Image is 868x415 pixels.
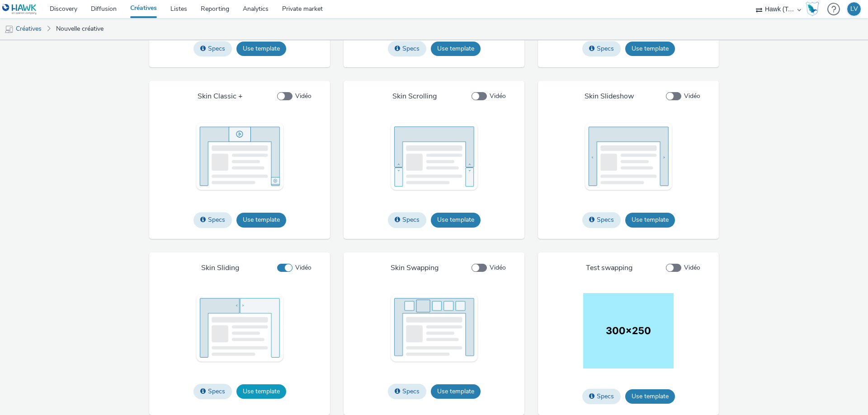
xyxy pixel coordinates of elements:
div: LV [850,2,858,16]
button: Specs [582,41,621,56]
button: Use template [625,213,675,227]
img: thumbnail of rich media template [194,293,285,364]
button: Use template [236,213,286,227]
h4: Skin Swapping [391,263,439,273]
img: thumbnail of rich media template [583,121,674,192]
h4: Skin Slideshow [585,92,634,102]
h4: Test swapping [586,263,632,273]
button: Use template [625,389,675,404]
span: Vidéo [490,92,506,101]
button: Specs [582,389,621,404]
img: thumbnail of rich media template [389,293,479,364]
button: Specs [582,212,621,228]
a: Nouvelle créative [52,18,108,40]
span: Vidéo [684,263,700,272]
button: Specs [388,41,426,56]
h4: Skin Sliding [201,263,239,273]
button: Use template [236,384,286,399]
img: thumbnail of rich media template [583,293,674,368]
img: undefined Logo [2,4,37,15]
button: Specs [388,212,426,228]
img: mobile [5,25,14,34]
span: Vidéo [295,263,311,272]
button: Specs [193,384,232,399]
img: thumbnail of rich media template [194,121,285,192]
button: Use template [431,384,481,399]
button: Use template [431,42,481,56]
img: thumbnail of rich media template [389,121,479,192]
h4: Skin Scrolling [392,92,437,102]
button: Specs [193,41,232,56]
span: Vidéo [295,92,311,101]
button: Specs [388,384,426,399]
button: Use template [236,42,286,56]
img: Hawk Academy [806,2,819,16]
button: Specs [193,212,232,228]
button: Use template [625,42,675,56]
button: Use template [431,213,481,227]
span: Vidéo [490,263,506,272]
span: Vidéo [684,92,700,101]
h4: Skin Classic + [198,92,243,102]
a: Hawk Academy [806,2,823,16]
